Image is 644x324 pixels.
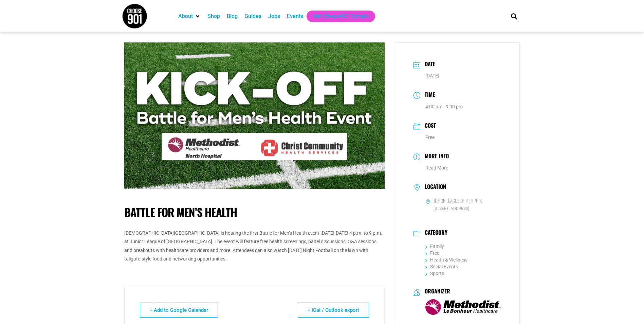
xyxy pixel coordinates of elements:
[421,288,450,296] h3: Organizer
[140,303,218,318] a: + Add to Google Calendar
[175,11,499,22] nav: Main nav
[425,244,444,249] a: Family
[227,12,238,20] a: Blog
[425,205,501,212] span: [STREET_ADDRESS]
[425,271,444,276] a: Sports
[421,229,447,237] h3: Category
[421,121,436,131] h3: Cost
[207,12,220,20] a: Shop
[508,11,519,22] div: Search
[425,264,458,269] a: Social Events
[298,303,369,318] a: + iCal / Outlook export
[425,165,448,170] a: Read More
[425,250,439,256] a: Free
[434,198,482,204] h6: Junior League of Memphis
[413,299,501,315] img: Methodist Le Bonheur Healthcare
[313,12,368,20] a: Get Choose901 Emails
[178,12,193,20] a: About
[425,104,463,109] abbr: 4:00 pm - 9:00 pm
[421,60,435,70] h3: Date
[421,90,435,100] h3: Time
[124,229,385,263] p: [DEMOGRAPHIC_DATA][GEOGRAPHIC_DATA] is hosting the first Battle for Men’s Health event [DATE][DAT...
[124,205,385,219] h1: Battle for Men’s Health
[425,257,467,263] a: Health & Wellness
[244,12,261,20] a: Guides
[421,183,446,192] h3: Location
[413,133,501,142] dd: Free
[421,152,449,162] h3: More Info
[287,12,303,20] a: Events
[175,11,204,22] div: About
[268,12,280,20] a: Jobs
[425,73,439,78] span: [DATE]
